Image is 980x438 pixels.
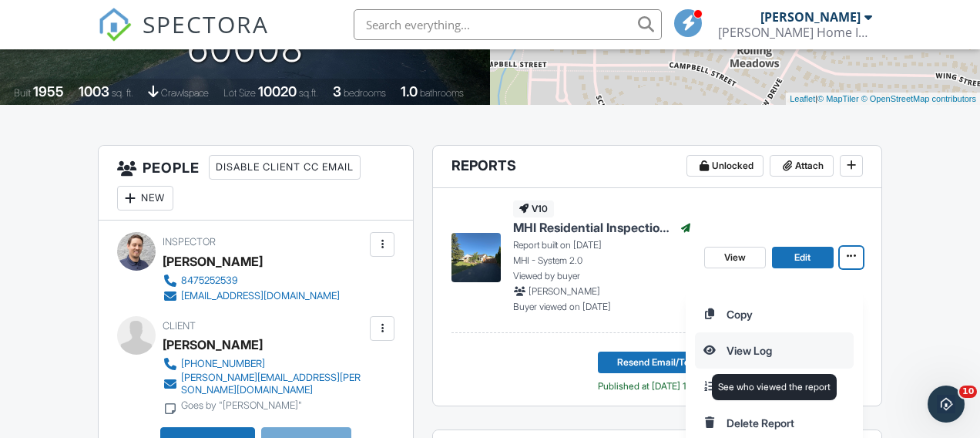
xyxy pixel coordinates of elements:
[181,358,265,370] div: [PHONE_NUMBER]
[790,94,815,103] a: Leaflet
[163,320,196,332] span: Client
[718,25,872,40] div: Meadows Home Inspections
[163,333,263,356] div: [PERSON_NAME]
[98,8,132,42] img: The Best Home Inspection Software - Spectora
[163,273,340,288] a: 8475252539
[959,386,977,398] span: 10
[299,87,318,99] span: sq.ft.
[181,290,340,302] div: [EMAIL_ADDRESS][DOMAIN_NAME]
[401,83,418,99] div: 1.0
[861,94,976,103] a: © OpenStreetMap contributors
[163,250,263,273] div: [PERSON_NAME]
[117,186,173,211] div: New
[760,9,861,25] div: [PERSON_NAME]
[143,8,269,40] span: SPECTORA
[258,83,297,99] div: 10020
[181,372,366,396] div: [PERSON_NAME][EMAIL_ADDRESS][PERSON_NAME][DOMAIN_NAME]
[333,83,341,99] div: 3
[181,399,302,412] div: Goes by "[PERSON_NAME]"
[163,288,340,304] a: [EMAIL_ADDRESS][DOMAIN_NAME]
[98,21,269,53] a: SPECTORA
[344,87,386,99] span: bedrooms
[420,87,464,99] span: bathrooms
[33,83,64,99] div: 1955
[99,146,413,221] h3: People
[786,93,980,106] div: |
[354,9,662,40] input: Search everything...
[163,356,366,372] a: [PHONE_NUMBER]
[181,275,238,287] div: 8475252539
[163,236,216,248] span: Inspector
[79,83,109,99] div: 1003
[163,372,366,396] a: [PERSON_NAME][EMAIL_ADDRESS][PERSON_NAME][DOMAIN_NAME]
[161,87,209,99] span: crawlspace
[209,155,361,180] div: Disable Client CC Email
[112,87,133,99] span: sq. ft.
[817,94,859,103] a: © MapTiler
[14,87,31,99] span: Built
[223,87,256,99] span: Lot Size
[928,386,965,423] iframe: Intercom live chat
